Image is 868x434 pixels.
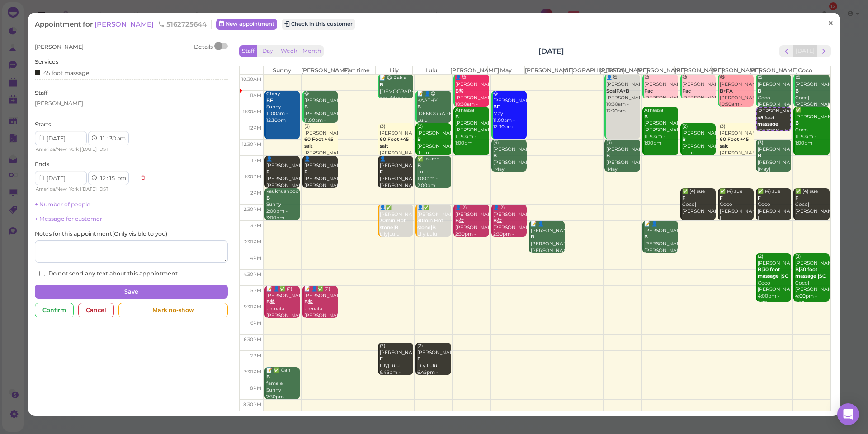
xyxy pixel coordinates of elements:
div: Appointment for [35,20,212,29]
div: 👤(2) [PERSON_NAME] [PERSON_NAME]|May 2:30pm - 3:30pm [493,205,527,244]
div: Ameesa [PERSON_NAME]|[PERSON_NAME] 11:30am - 1:00pm [455,107,489,147]
div: [PERSON_NAME] [35,99,83,107]
div: (2) [PERSON_NAME] Lily|Lulu 6:45pm - 7:45pm [417,343,451,383]
b: F [304,169,307,175]
a: [PERSON_NAME] [94,20,156,28]
b: 30min Hot stone|B [380,218,406,230]
b: F [758,195,761,201]
div: 😋 [PERSON_NAME] May 11:00am - 12:30pm [493,91,527,131]
b: F [682,195,685,201]
span: 11:30am [243,109,261,115]
span: America/New_York [36,146,79,152]
th: [PERSON_NAME] [450,66,487,75]
th: Lulu [413,66,450,75]
div: ✅ (4) sue Coco|[PERSON_NAME] |[PERSON_NAME]|[PERSON_NAME] 2:00pm - 3:00pm [757,188,792,248]
span: 8pm [250,385,261,391]
button: [DATE] [793,45,817,57]
div: (2) [PERSON_NAME] Lily|Lulu 6:45pm - 7:45pm [379,343,414,383]
button: Month [300,45,324,57]
div: (3) [PERSON_NAME] [PERSON_NAME]|[PERSON_NAME]|[PERSON_NAME] 12:00pm - 1:00pm [304,123,338,183]
b: B+FA [720,88,733,94]
button: Check in this customer [282,19,355,30]
input: Do not send any text about this appointment [39,271,45,276]
th: Coco [786,66,824,75]
th: [PERSON_NAME] [599,66,637,75]
th: Part time [338,66,376,75]
button: prev [779,45,793,57]
div: 😋 [PERSON_NAME] [PERSON_NAME] 11:00am - 12:00pm [304,91,338,131]
div: 📝 😋 Rakia [DEMOGRAPHIC_DATA] provider only lily Lily 10:15am - 11:15am [379,75,414,128]
div: 📝 👤✅ (2) [PERSON_NAME] prenatal [PERSON_NAME]|Sunny 5:00pm - 6:00pm [266,286,300,332]
label: Do not send any text about this appointment [39,270,178,278]
div: 📝 ✅ Can famale Sunny 7:30pm - 8:30pm [266,367,300,407]
label: Ends [35,160,49,168]
div: [PERSON_NAME] [PERSON_NAME] 11:30am - 12:15pm [757,108,791,148]
div: | | [35,145,136,154]
span: 6:30pm [244,336,261,342]
div: 👤[PERSON_NAME] [PERSON_NAME]|[PERSON_NAME]|Sunny 1:00pm - 2:00pm [379,156,414,202]
div: 📝 👤✅ (2) [PERSON_NAME] prenatal [PERSON_NAME]|Sunny 5:00pm - 6:00pm [304,286,338,332]
b: 60 Foot +45 salt [380,136,409,149]
div: Cancel [78,303,114,317]
span: 10:30am [241,76,261,82]
span: 2pm [250,190,261,196]
div: Confirm [35,303,74,317]
a: + Number of people [35,201,90,208]
div: Details [194,43,213,51]
a: + Message for customer [35,215,102,222]
div: 😋 [PERSON_NAME] [PERSON_NAME] |[PERSON_NAME] 10:30am - 11:15am [644,75,678,128]
div: 👤😋 [PERSON_NAME] [PERSON_NAME] 10:30am - 11:30am [455,75,489,114]
label: Staff [35,89,47,97]
b: Fac [644,88,653,94]
span: 1:30pm [245,174,261,180]
div: (3) [PERSON_NAME] [PERSON_NAME]|[PERSON_NAME]|[PERSON_NAME] 12:00pm - 1:00pm [719,123,754,183]
div: (3) [PERSON_NAME] [PERSON_NAME] |May|[PERSON_NAME] 12:30pm - 1:30pm [606,140,640,193]
div: (3) [PERSON_NAME] [PERSON_NAME] |May|[PERSON_NAME] 12:30pm - 1:30pm [757,140,792,193]
th: [PERSON_NAME] [301,66,338,75]
b: F [266,169,269,175]
b: B [758,153,761,159]
div: 📝 👤[PERSON_NAME] [PERSON_NAME] [PERSON_NAME] [PERSON_NAME]|[PERSON_NAME] 3:00pm - 4:00pm [530,221,565,280]
div: (2) [PERSON_NAME] Coco|[PERSON_NAME] 4:00pm - 5:30pm [757,253,792,307]
div: ✅ (4) sue Coco|[PERSON_NAME] |[PERSON_NAME]|[PERSON_NAME] 2:00pm - 3:00pm [795,188,829,248]
span: 3pm [250,223,261,229]
b: B|30 foot massage |SC [758,266,788,279]
span: America/New_York [36,186,79,192]
b: B [531,234,534,240]
b: 30min Hot stone|B [417,218,443,230]
a: New appointment [216,19,277,30]
b: B [304,104,308,110]
div: ✅ (4) sue Coco|[PERSON_NAME] |[PERSON_NAME]|[PERSON_NAME] 2:00pm - 3:00pm [719,188,754,248]
div: 45 foot massage [35,68,90,77]
div: ✅ lauren Lulu 1:00pm - 2:00pm [417,156,451,189]
b: B [606,153,610,159]
div: Chery Sunny 11:00am - 12:30pm [266,91,300,124]
div: | | [35,185,136,193]
span: 5:30pm [244,304,261,310]
div: (2) [PERSON_NAME] Coco|[PERSON_NAME] 4:00pm - 5:30pm [795,253,829,307]
button: next [817,45,831,57]
div: (2) [PERSON_NAME] [PERSON_NAME] |Lulu 12:00pm - 1:00pm [682,123,716,170]
div: ✅ [PERSON_NAME] Coco 11:30am - 1:00pm [795,107,829,147]
div: 📝 👤[PERSON_NAME] [PERSON_NAME] [PERSON_NAME] [PERSON_NAME]|[PERSON_NAME] 3:00pm - 4:00pm [644,221,678,280]
div: 👤✅ [PERSON_NAME] Lily|Lulu 2:30pm - 3:30pm [417,205,451,251]
b: B [644,114,648,120]
span: 12:30pm [242,141,261,147]
span: 4:30pm [243,271,261,277]
b: B盐 [455,218,464,224]
button: Week [278,45,300,57]
b: B盐 [455,88,464,94]
div: kaukhushboo Sunny 2:00pm - 3:00pm [266,188,300,221]
b: B [417,104,421,110]
b: B|30 foot massage |SC [795,266,826,279]
a: × [822,13,839,34]
th: [PERSON_NAME] [749,66,786,75]
span: 4pm [250,255,261,261]
b: B [266,374,270,380]
div: Open Intercom Messenger [837,403,859,425]
b: BF [266,98,273,103]
button: Save [35,285,227,299]
b: B盐 [304,299,313,305]
b: B [455,114,459,120]
b: B [644,234,648,240]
